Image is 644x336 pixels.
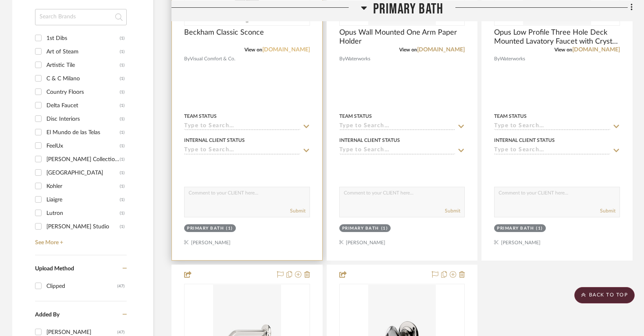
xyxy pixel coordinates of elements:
div: (1) [120,153,125,166]
span: Waterworks [345,55,370,63]
div: (1) [120,32,125,45]
div: (1) [120,86,125,99]
div: (1) [120,126,125,139]
button: Submit [290,207,306,214]
a: [DOMAIN_NAME] [262,47,310,53]
div: (1) [120,166,125,179]
span: View on [244,47,262,52]
input: Type to Search… [494,123,610,130]
div: C & C Milano [46,72,120,85]
div: (1) [120,139,125,153]
div: Internal Client Status [494,137,555,144]
div: (47) [117,280,125,293]
div: (1) [536,225,543,232]
span: By [494,55,500,63]
a: [DOMAIN_NAME] [572,47,620,53]
span: View on [399,47,417,52]
div: (1) [381,225,388,232]
div: (1) [226,225,233,232]
span: Opus Wall Mounted One Arm Paper Holder [339,28,465,46]
div: 1st Dibs [46,32,120,45]
div: Kohler [46,180,120,193]
div: Lutron [46,207,120,220]
div: Disc Interiors [46,113,120,126]
div: Country Floors [46,86,120,99]
div: (1) [120,59,125,72]
button: Submit [600,207,615,214]
div: (1) [120,113,125,126]
span: Beckham Classic Sconce [184,28,264,37]
div: [GEOGRAPHIC_DATA] [46,166,120,179]
div: FeelUx [46,139,120,153]
span: By [339,55,345,63]
div: Internal Client Status [339,137,400,144]
div: Primary Bath [342,225,379,232]
div: Liaigre [46,193,120,206]
div: (1) [120,207,125,220]
span: Upload Method [35,266,74,272]
button: Submit [445,207,460,214]
span: Opus Low Profile Three Hole Deck Mounted Lavatory Faucet with Crystal Egg Handles [494,28,620,46]
div: Clipped [46,280,117,293]
div: Primary Bath [497,225,534,232]
input: Type to Search… [339,147,455,155]
div: Internal Client Status [184,137,245,144]
div: [PERSON_NAME] Studio [46,220,120,233]
scroll-to-top-button: BACK TO TOP [574,287,635,303]
div: Primary Bath [187,225,224,232]
div: (1) [120,45,125,58]
input: Type to Search… [184,123,300,130]
span: Added By [35,312,59,318]
div: Team Status [184,113,217,120]
div: Art of Steam [46,45,120,58]
div: Artistic Tile [46,59,120,72]
div: (1) [120,220,125,233]
span: Waterworks [500,55,525,63]
a: See More + [33,233,127,246]
a: [DOMAIN_NAME] [417,47,465,53]
input: Search Brands [35,9,127,25]
div: (1) [120,99,125,112]
div: Team Status [339,113,372,120]
span: Visual Comfort & Co. [190,55,235,63]
input: Type to Search… [339,123,455,130]
div: (1) [120,180,125,193]
span: By [184,55,190,63]
div: [PERSON_NAME] Collections [46,153,120,166]
input: Type to Search… [184,147,300,155]
div: El Mundo de las Telas [46,126,120,139]
div: Delta Faucet [46,99,120,112]
div: (1) [120,72,125,85]
span: View on [554,47,572,52]
div: (1) [120,193,125,206]
div: Team Status [494,113,527,120]
input: Type to Search… [494,147,610,155]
